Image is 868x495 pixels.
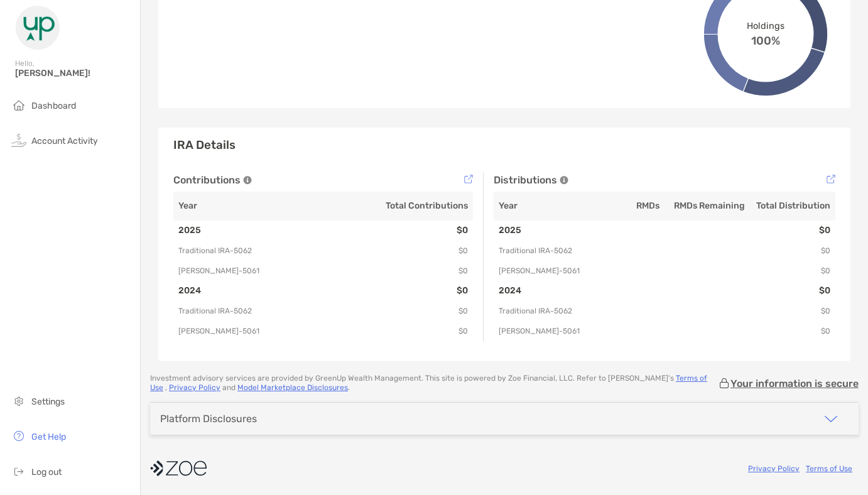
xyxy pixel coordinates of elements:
td: $0 [323,281,474,301]
th: Total Distribution [750,192,835,220]
td: [PERSON_NAME] - 5061 [494,261,579,281]
td: 2024 [494,281,579,301]
td: $0 [750,301,835,321]
td: 2025 [173,220,323,241]
img: logout icon [11,464,26,479]
span: Account Activity [31,136,98,146]
img: activity icon [11,133,26,148]
th: Year [173,192,323,220]
img: Zoe Logo [15,5,60,50]
img: icon arrow [823,411,838,427]
td: $0 [750,220,835,241]
img: get-help icon [11,428,26,443]
th: RMDs Remaining [665,192,750,220]
a: Terms of Use [806,464,852,473]
div: Platform Disclosures [160,413,257,425]
td: [PERSON_NAME] - 5061 [173,321,323,341]
img: Tooltip [464,175,473,183]
img: company logo [150,454,207,482]
td: [PERSON_NAME] - 5061 [494,321,579,341]
a: Terms of Use [150,374,707,392]
td: $0 [750,281,835,301]
span: Log out [31,467,62,477]
div: Contributions [173,173,473,188]
p: Your information is secure [730,378,859,389]
td: 2024 [173,281,323,301]
a: Privacy Policy [169,383,220,392]
td: $0 [323,241,474,261]
img: Tooltip [560,176,568,185]
td: $0 [323,261,474,281]
td: $0 [750,321,835,341]
span: Settings [31,396,65,407]
td: $0 [323,301,474,321]
span: Dashboard [31,101,76,111]
a: Model Marketplace Disclosures [237,383,348,392]
div: Distributions [494,173,835,188]
img: settings icon [11,393,26,408]
h3: IRA Details [173,138,835,153]
td: $0 [323,220,474,241]
td: $0 [750,241,835,261]
img: Tooltip [243,176,252,185]
td: Traditional IRA - 5062 [173,241,323,261]
td: 2025 [494,220,579,241]
a: Privacy Policy [748,464,800,473]
td: Traditional IRA - 5062 [173,301,323,321]
td: $0 [323,321,474,341]
td: $0 [750,261,835,281]
p: Investment advisory services are provided by GreenUp Wealth Management . This site is powered by ... [150,374,718,393]
td: Traditional IRA - 5062 [494,241,579,261]
span: Holdings [747,20,784,31]
td: [PERSON_NAME] - 5061 [173,261,323,281]
th: Total Contributions [323,192,474,220]
th: RMDs [579,192,665,220]
span: 100% [751,31,780,47]
td: Traditional IRA - 5062 [494,301,579,321]
span: [PERSON_NAME]! [15,68,133,79]
img: Tooltip [827,175,835,183]
img: household icon [11,97,26,112]
span: Get Help [31,432,66,442]
th: Year [494,192,579,220]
